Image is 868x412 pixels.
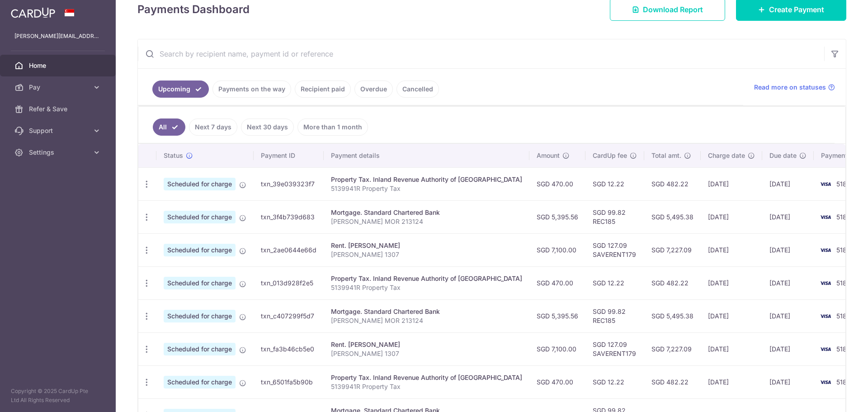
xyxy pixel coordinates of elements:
[164,376,236,388] span: Scheduled for charge
[152,81,209,98] a: Upcoming
[331,340,522,349] div: Rent. [PERSON_NAME]
[585,200,644,233] td: SGD 99.82 REC185
[754,83,835,92] a: Read more on statuses
[701,266,762,299] td: [DATE]
[762,299,814,332] td: [DATE]
[836,279,849,287] span: 5181
[164,310,236,322] span: Scheduled for charge
[643,4,703,15] span: Download Report
[644,365,701,398] td: SGD 482.22
[537,151,560,160] span: Amount
[396,81,439,98] a: Cancelled
[701,299,762,332] td: [DATE]
[331,373,522,382] div: Property Tax. Inland Revenue Authority of [GEOGRAPHIC_DATA]
[331,316,522,325] p: [PERSON_NAME] MOR 213124
[762,365,814,398] td: [DATE]
[836,345,849,353] span: 5181
[354,81,393,98] a: Overdue
[816,377,835,388] img: Bank Card
[762,266,814,299] td: [DATE]
[529,200,585,233] td: SGD 5,395.56
[816,344,835,355] img: Bank Card
[585,332,644,365] td: SGD 127.09 SAVERENT179
[754,83,826,92] span: Read more on statuses
[836,180,849,188] span: 5181
[644,266,701,299] td: SGD 482.22
[769,151,797,160] span: Due date
[164,277,236,289] span: Scheduled for charge
[701,167,762,200] td: [DATE]
[138,39,824,68] input: Search by recipient name, payment id or reference
[164,151,183,160] span: Status
[529,332,585,365] td: SGD 7,100.00
[816,278,835,289] img: Bank Card
[29,61,89,70] span: Home
[708,151,745,160] span: Charge date
[331,274,522,283] div: Property Tax. Inland Revenue Authority of [GEOGRAPHIC_DATA]
[189,118,237,136] a: Next 7 days
[644,200,701,233] td: SGD 5,495.38
[585,299,644,332] td: SGD 99.82 REC185
[331,349,522,358] p: [PERSON_NAME] 1307
[11,7,55,18] img: CardUp
[529,266,585,299] td: SGD 470.00
[762,332,814,365] td: [DATE]
[644,167,701,200] td: SGD 482.22
[836,246,849,254] span: 5181
[529,167,585,200] td: SGD 470.00
[331,382,522,391] p: 5139941R Property Tax
[254,200,324,233] td: txn_3f4b739d683
[529,299,585,332] td: SGD 5,395.56
[585,365,644,398] td: SGD 12.22
[331,217,522,226] p: [PERSON_NAME] MOR 213124
[164,211,236,223] span: Scheduled for charge
[331,307,522,316] div: Mortgage. Standard Chartered Bank
[644,233,701,266] td: SGD 7,227.09
[254,233,324,266] td: txn_2ae0644e66d
[297,118,368,136] a: More than 1 month
[164,244,236,256] span: Scheduled for charge
[212,81,291,98] a: Payments on the way
[254,299,324,332] td: txn_c407299f5d7
[29,104,89,114] span: Refer & Save
[254,266,324,299] td: txn_013d928f2e5
[295,81,351,98] a: Recipient paid
[331,175,522,184] div: Property Tax. Inland Revenue Authority of [GEOGRAPHIC_DATA]
[836,213,849,221] span: 5181
[254,332,324,365] td: txn_fa3b46cb5e0
[836,312,849,320] span: 5181
[331,208,522,217] div: Mortgage. Standard Chartered Bank
[644,299,701,332] td: SGD 5,495.38
[153,118,185,136] a: All
[20,6,39,14] span: Help
[762,167,814,200] td: [DATE]
[29,126,89,135] span: Support
[701,332,762,365] td: [DATE]
[585,233,644,266] td: SGD 127.09 SAVERENT179
[644,332,701,365] td: SGD 7,227.09
[331,250,522,259] p: [PERSON_NAME] 1307
[816,311,835,322] img: Bank Card
[29,148,89,157] span: Settings
[762,233,814,266] td: [DATE]
[331,283,522,292] p: 5139941R Property Tax
[254,167,324,200] td: txn_39e039323f7
[14,32,101,41] p: [PERSON_NAME][EMAIL_ADDRESS][PERSON_NAME][DOMAIN_NAME]
[701,365,762,398] td: [DATE]
[769,4,824,15] span: Create Payment
[331,241,522,250] div: Rent. [PERSON_NAME]
[241,118,294,136] a: Next 30 days
[593,151,627,160] span: CardUp fee
[529,365,585,398] td: SGD 470.00
[254,365,324,398] td: txn_6501fa5b90b
[137,1,250,18] h4: Payments Dashboard
[529,233,585,266] td: SGD 7,100.00
[164,343,236,355] span: Scheduled for charge
[651,151,681,160] span: Total amt.
[585,167,644,200] td: SGD 12.22
[29,83,89,92] span: Pay
[816,245,835,256] img: Bank Card
[324,144,529,167] th: Payment details
[164,178,236,190] span: Scheduled for charge
[701,200,762,233] td: [DATE]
